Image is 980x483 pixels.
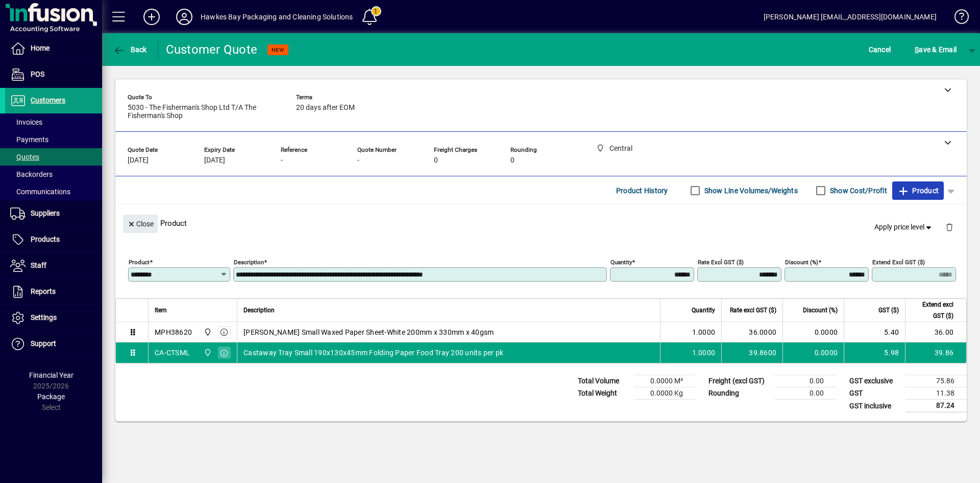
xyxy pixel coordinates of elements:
[905,322,966,342] td: 36.00
[5,227,102,252] a: Products
[870,218,938,237] button: Apply price level
[764,9,937,25] div: [PERSON_NAME] [EMAIL_ADDRESS][DOMAIN_NAME]
[573,387,634,400] td: Total Weight
[10,153,39,161] span: Quotes
[296,104,355,112] span: 20 days after EOM
[844,375,905,387] td: GST exclusive
[120,219,160,228] app-page-header-button: Close
[5,331,102,357] a: Support
[5,201,102,226] a: Suppliers
[703,375,775,387] td: Freight (excl GST)
[168,8,201,26] button: Profile
[844,322,905,342] td: 5.40
[5,131,102,148] a: Payments
[775,387,836,400] td: 0.00
[31,261,46,269] span: Staff
[937,215,962,239] button: Delete
[844,387,905,400] td: GST
[128,156,149,165] span: [DATE]
[782,342,844,363] td: 0.0000
[803,305,838,316] span: Discount (%)
[10,118,42,126] span: Invoices
[243,327,494,337] span: [PERSON_NAME] Small Waxed Paper Sheet-White 200mm x 330mm x 40gsm
[10,135,48,144] span: Payments
[5,183,102,200] a: Communications
[785,259,818,266] mat-label: Discount (%)
[728,348,776,358] div: 39.8600
[573,375,634,387] td: Total Volume
[29,371,73,379] span: Financial Year
[155,327,192,337] div: MPH38620
[37,393,65,401] span: Package
[357,156,359,165] span: -
[692,327,716,337] span: 1.0000
[634,387,695,400] td: 0.0000 Kg
[31,339,56,348] span: Support
[5,279,102,305] a: Reports
[897,182,939,199] span: Product
[692,348,716,358] span: 1.0000
[634,375,695,387] td: 0.0000 M³
[102,40,158,59] app-page-header-button: Back
[905,387,967,400] td: 11.38
[135,8,168,26] button: Add
[915,45,919,54] span: S
[5,148,102,166] a: Quotes
[123,215,158,233] button: Close
[5,305,102,331] a: Settings
[892,181,944,200] button: Product
[775,375,836,387] td: 0.00
[155,348,190,358] div: CA-CTSML
[869,41,891,58] span: Cancel
[201,327,213,338] span: Central
[281,156,283,165] span: -
[127,216,154,233] span: Close
[782,322,844,342] td: 0.0000
[31,235,60,243] span: Products
[610,259,632,266] mat-label: Quantity
[434,156,438,165] span: 0
[243,305,275,316] span: Description
[702,186,798,196] label: Show Line Volumes/Weights
[510,156,514,165] span: 0
[844,400,905,412] td: GST inclusive
[201,9,353,25] div: Hawkes Bay Packaging and Cleaning Solutions
[692,305,715,316] span: Quantity
[703,387,775,400] td: Rounding
[10,188,70,196] span: Communications
[844,342,905,363] td: 5.98
[910,40,962,59] button: Save & Email
[905,375,967,387] td: 75.86
[31,96,65,104] span: Customers
[31,313,57,321] span: Settings
[915,41,957,58] span: ave & Email
[905,400,967,412] td: 87.24
[937,222,962,232] app-page-header-button: Delete
[616,182,668,199] span: Product History
[5,253,102,279] a: Staff
[115,204,967,242] div: Product
[110,40,150,59] button: Back
[204,156,225,165] span: [DATE]
[866,40,894,59] button: Cancel
[272,47,284,53] span: NEW
[947,2,967,35] a: Knowledge Base
[166,41,258,58] div: Customer Quote
[878,305,899,316] span: GST ($)
[828,186,887,196] label: Show Cost/Profit
[874,222,934,233] span: Apply price level
[201,347,213,358] span: Central
[10,170,53,178] span: Backorders
[728,327,776,337] div: 36.0000
[128,104,281,120] span: 5030 - The Fisherman's Shop Ltd T/A The Fisherman's Shop
[31,70,44,78] span: POS
[31,287,56,295] span: Reports
[243,348,503,358] span: Castaway Tray Small 190x130x45mm Folding Paper Food Tray 200 units per pk
[612,181,672,200] button: Product History
[5,62,102,87] a: POS
[5,36,102,61] a: Home
[905,342,966,363] td: 39.86
[872,259,925,266] mat-label: Extend excl GST ($)
[5,166,102,183] a: Backorders
[31,209,60,217] span: Suppliers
